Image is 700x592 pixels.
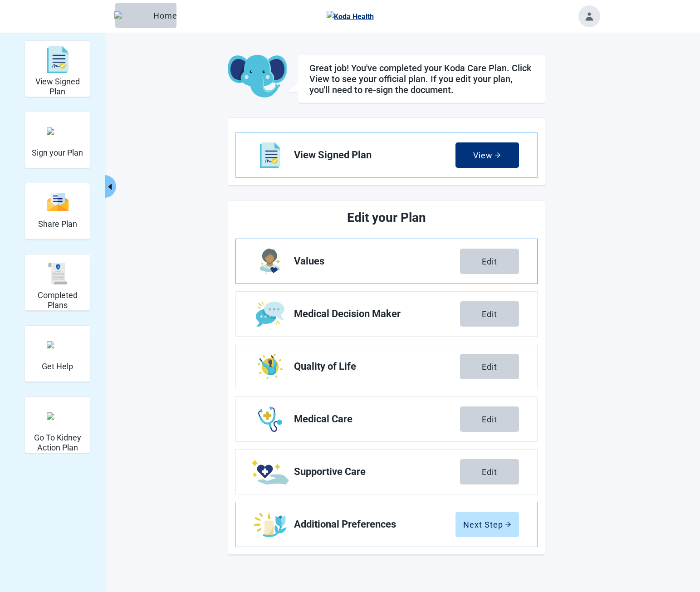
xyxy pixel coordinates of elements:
button: Viewarrow-right [455,142,519,168]
span: Medical Decision Maker [294,308,460,319]
button: Edit [460,249,519,274]
div: Get Help [24,325,90,382]
img: Koda Elephant [228,55,287,98]
a: Edit Medical Decision Maker section [236,292,537,336]
h2: Edit your Plan [269,208,504,228]
main: Main content [173,55,600,555]
button: Next Steparrow-right [455,512,519,537]
span: View Signed Plan [294,150,455,161]
div: Edit [482,415,497,424]
img: svg%3e [47,192,69,212]
button: Edit [460,301,519,327]
span: arrow-right [494,152,501,158]
a: Edit Medical Care section [236,397,537,441]
div: Next Step [463,520,511,529]
div: Go To Kidney Action Plan [24,396,90,453]
div: Completed Plans [24,254,90,311]
button: Toggle account menu [578,5,600,27]
a: View View Signed Plan section [236,133,537,177]
a: Edit Supportive Care section [236,450,537,494]
h2: Share Plan [38,219,77,229]
img: Elephant [114,11,150,20]
button: Edit [460,354,519,379]
span: arrow-right [505,521,511,528]
button: Edit [460,459,519,484]
span: Quality of Life [294,361,460,372]
span: Supportive Care [294,466,460,477]
div: Edit [482,257,497,266]
div: Edit [482,362,497,371]
img: svg%3e [47,263,69,284]
div: Sign your Plan [24,112,90,168]
button: ElephantHome [115,3,176,28]
img: Koda Health [327,11,374,22]
a: Edit Values section [236,239,537,284]
div: Home [122,11,169,20]
span: Values [294,256,460,267]
div: Edit [482,467,497,476]
h2: Completed Plans [29,290,86,310]
span: Additional Preferences [294,519,455,530]
h2: View Signed Plan [29,77,86,96]
span: caret-left [106,182,114,191]
button: Edit [460,406,519,432]
h2: Go To Kidney Action Plan [29,433,86,452]
img: make_plan_official.svg [47,127,69,135]
h2: Get Help [42,362,73,372]
div: Edit [482,309,497,318]
img: svg%3e [47,46,69,73]
h2: Sign your Plan [32,148,83,158]
span: Medical Care [294,414,460,425]
div: View [473,151,501,160]
a: Edit Quality of Life section [236,344,537,389]
h1: Great job! You've completed your Koda Care Plan. Click View to see your official plan. If you edi... [309,63,534,95]
button: Collapse menu [105,175,116,198]
div: Share Plan [24,183,90,240]
div: View Signed Plan [24,40,90,97]
a: Edit Additional Preferences section [236,502,537,547]
img: person-question.svg [47,341,69,348]
img: kidney_action_plan.svg [47,412,69,420]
